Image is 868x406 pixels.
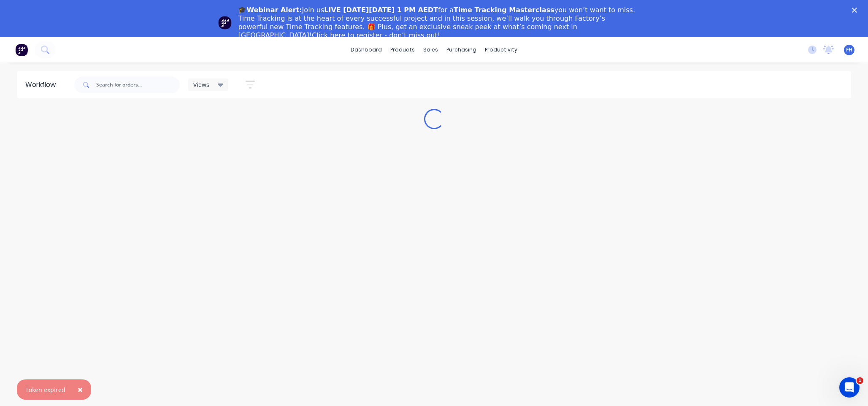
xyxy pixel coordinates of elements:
[218,16,232,30] img: Profile image for Team
[324,6,438,14] b: LIVE [DATE][DATE] 1 PM AEDT
[481,43,522,56] div: productivity
[238,6,637,40] div: Join us for a you won’t want to miss. Time Tracking is at the heart of every successful project a...
[839,377,860,398] iframe: Intercom live chat
[852,8,860,13] div: Close
[312,31,440,39] a: Click here to register - don’t miss out!
[454,6,554,14] b: Time Tracking Masterclass
[846,46,852,54] span: FH
[386,43,419,56] div: products
[857,377,863,384] span: 1
[25,80,60,90] div: Workflow
[193,80,209,89] span: Views
[346,43,386,56] a: dashboard
[78,384,83,395] span: ×
[15,43,28,56] img: Factory
[442,43,481,56] div: purchasing
[25,385,65,394] div: Token expired
[96,76,180,93] input: Search for orders...
[419,43,442,56] div: sales
[238,6,302,14] b: 🎓Webinar Alert:
[69,379,91,400] button: Close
